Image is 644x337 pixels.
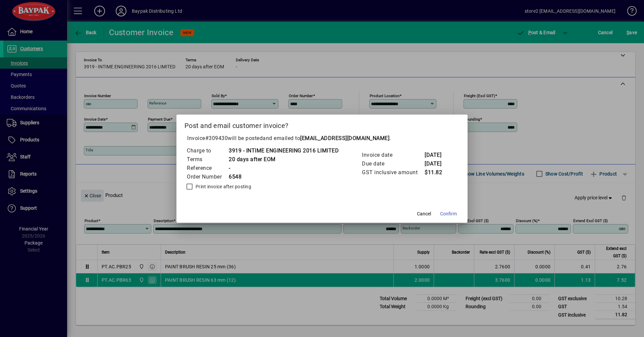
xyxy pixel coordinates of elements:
td: Terms [186,155,228,164]
label: Print invoice after posting [194,183,251,190]
td: 20 days after EOM [228,155,339,164]
button: Confirm [437,208,460,220]
button: Cancel [413,208,435,220]
span: and emailed to [263,135,389,141]
td: [DATE] [424,151,451,159]
span: #309430 [205,135,228,141]
td: Charge to [186,146,228,155]
td: 6548 [228,173,339,181]
td: $11.82 [424,168,451,177]
h2: Post and email customer invoice? [176,115,468,134]
td: Invoice date [362,151,424,159]
td: - [228,164,339,173]
td: Order Number [186,173,228,181]
td: Reference [186,164,228,173]
td: 3919 - INTIME ENGINEERING 2016 LIMITED [228,146,339,155]
span: Cancel [417,210,431,217]
span: Confirm [440,210,457,217]
td: GST inclusive amount [362,168,424,177]
td: Due date [362,159,424,168]
b: [EMAIL_ADDRESS][DOMAIN_NAME] [300,135,389,141]
p: Invoice will be posted . [184,134,460,142]
td: [DATE] [424,159,451,168]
